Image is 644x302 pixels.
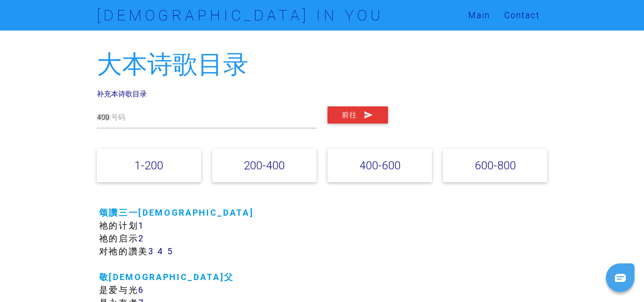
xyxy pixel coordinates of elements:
[157,246,164,257] a: 4
[134,158,163,172] a: 1-200
[148,246,154,257] a: 3
[138,284,144,295] a: 6
[244,158,285,172] a: 200-400
[167,246,174,257] a: 5
[97,112,125,123] label: 诗歌号码
[97,89,147,98] a: 补充本诗歌目录
[359,158,400,172] a: 400-600
[603,259,637,295] iframe: Chat
[99,207,254,218] a: 颂讚三一[DEMOGRAPHIC_DATA]
[475,158,516,172] a: 600-800
[138,220,144,231] a: 1
[138,233,144,244] a: 2
[97,51,548,79] h2: 大本诗歌目录
[99,271,234,282] a: 敬[DEMOGRAPHIC_DATA]父
[327,106,388,124] button: 前往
